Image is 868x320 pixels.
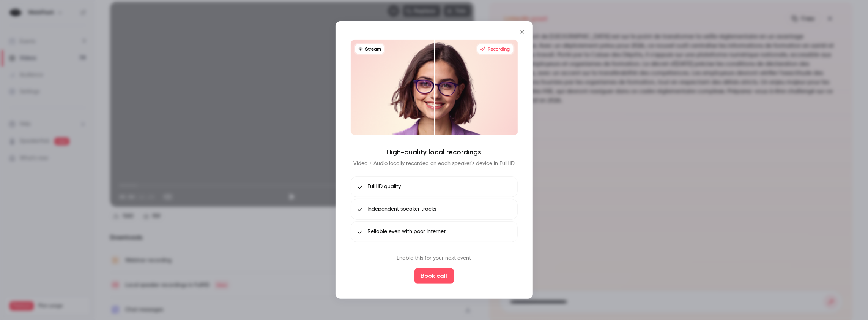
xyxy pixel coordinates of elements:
[368,183,401,191] span: FullHD quality
[387,147,482,157] h4: High-quality local recordings
[414,268,454,284] button: Book call
[515,24,530,40] button: Close
[353,160,515,167] p: Video + Audio locally recorded on each speaker's device in FullHD
[368,205,436,213] span: Independent speaker tracks
[368,228,446,236] span: Reliable even with poor internet
[397,254,471,262] p: Enable this for your next event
